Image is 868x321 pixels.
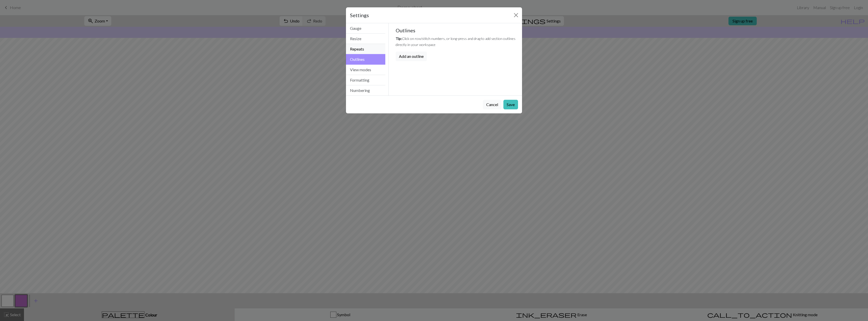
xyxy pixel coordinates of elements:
button: Close [512,11,520,19]
button: Gauge [346,23,385,34]
button: Save [503,100,518,109]
button: Outlines [346,54,385,65]
small: Click on row/stitch numbers, or long-press and drag to add section outlines directly in your work... [396,36,516,47]
button: Numbering [346,85,385,95]
button: Formatting [346,75,385,85]
h5: Outlines [396,27,518,33]
button: View modes [346,65,385,75]
button: Resize [346,34,385,44]
h5: Settings [350,11,369,19]
button: Add an outline [396,52,427,61]
button: Cancel [483,100,501,109]
button: Repeats [346,44,385,54]
em: Tip: [396,36,402,41]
